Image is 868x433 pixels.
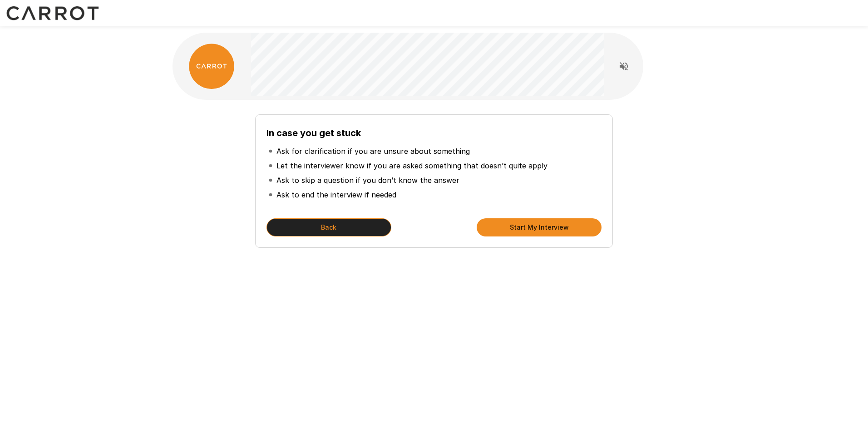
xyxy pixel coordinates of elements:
[189,44,234,89] img: carrot_logo.png
[266,218,391,236] button: Back
[276,146,470,157] p: Ask for clarification if you are unsure about something
[276,160,547,171] p: Let the interviewer know if you are asked something that doesn’t quite apply
[615,57,633,75] button: Read questions aloud
[266,128,361,138] b: In case you get stuck
[477,218,602,236] button: Start My Interview
[276,175,459,186] p: Ask to skip a question if you don’t know the answer
[276,189,396,200] p: Ask to end the interview if needed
